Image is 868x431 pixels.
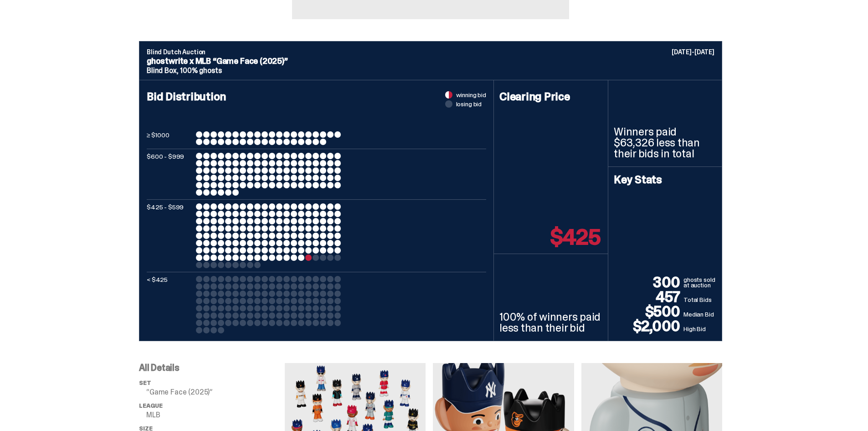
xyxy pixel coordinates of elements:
p: MLB [146,411,285,419]
span: League [139,402,163,410]
p: [DATE]-[DATE] [672,49,714,55]
p: $2,000 [614,319,683,333]
p: 100% of winners paid less than their bid [499,312,602,333]
p: $425 - $599 [147,203,192,268]
span: Blind Box, [147,66,178,75]
p: ghostwrite x MLB “Game Face (2025)” [147,57,714,65]
p: < $425 [147,276,192,333]
p: ≥ $1000 [147,131,192,145]
h4: Bid Distribution [147,91,486,131]
p: $425 [550,226,601,248]
p: Winners paid $63,326 less than their bids in total [614,126,716,159]
span: 100% ghosts [180,66,221,75]
p: “Game Face (2025)” [146,389,285,396]
span: losing bid [456,101,482,107]
p: Blind Dutch Auction [147,49,714,55]
h4: Clearing Price [499,91,602,102]
h4: Key Stats [614,174,716,185]
p: Median Bid [683,310,716,319]
p: $600 - $999 [147,153,192,196]
p: 300 [614,275,683,290]
span: set [139,379,151,387]
p: High Bid [683,324,716,333]
p: All Details [139,363,285,372]
p: ghosts sold at auction [683,277,716,290]
span: winning bid [456,92,486,98]
p: Total Bids [683,295,716,304]
p: $500 [614,304,683,319]
p: 457 [614,290,683,304]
